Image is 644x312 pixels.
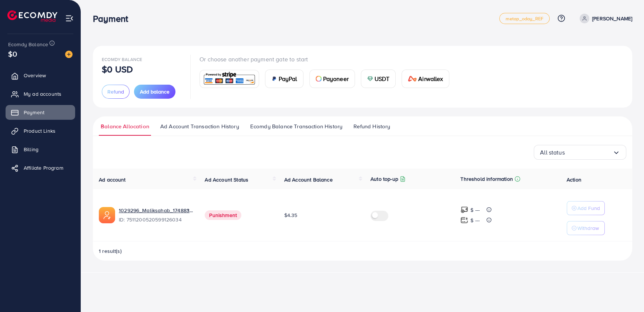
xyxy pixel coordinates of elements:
[309,69,355,88] a: cardPayoneer
[540,147,565,158] span: All status
[202,71,256,87] img: card
[24,72,46,79] span: Overview
[119,216,193,223] span: ID: 7511200520599126034
[6,68,75,83] a: Overview
[24,90,61,98] span: My ad accounts
[119,207,193,214] a: 1029296_Maliksahab_1748837837265
[284,211,298,219] span: $4.35
[102,56,142,62] span: Ecomdy Balance
[199,70,259,88] a: card
[577,204,600,213] p: Add Fund
[250,122,342,130] span: Ecomdy Balance Transaction History
[565,147,613,158] input: Search for option
[353,122,390,130] span: Refund History
[102,65,133,74] p: $0 USD
[24,109,44,116] span: Payment
[367,76,373,82] img: card
[460,216,468,224] img: top-up amount
[99,176,126,183] span: Ad account
[265,69,303,88] a: cardPayPal
[101,122,149,130] span: Balance Allocation
[6,105,75,120] a: Payment
[279,74,297,83] span: PayPal
[460,174,513,183] p: Threshold information
[205,210,241,220] span: Punishment
[107,88,124,95] span: Refund
[375,74,390,83] span: USDT
[499,13,550,24] a: metap_oday_REF
[470,216,480,225] p: $ ---
[24,164,63,172] span: Affiliate Program
[577,14,632,23] a: [PERSON_NAME]
[567,221,605,235] button: Withdraw
[408,76,417,82] img: card
[470,206,480,214] p: $ ---
[6,142,75,157] a: Billing
[8,41,48,48] span: Ecomdy Balance
[140,88,170,95] span: Add balance
[592,14,632,23] p: [PERSON_NAME]
[567,176,581,183] span: Action
[6,160,75,175] a: Affiliate Program
[65,51,73,58] img: image
[402,69,449,88] a: cardAirwallex
[24,146,38,153] span: Billing
[361,69,396,88] a: cardUSDT
[65,14,74,23] img: menu
[323,74,349,83] span: Payoneer
[370,174,398,183] p: Auto top-up
[8,48,17,59] span: $0
[99,247,122,255] span: 1 result(s)
[284,176,333,183] span: Ad Account Balance
[99,207,115,223] img: ic-ads-acc.e4c84228.svg
[567,201,605,215] button: Add Fund
[134,85,175,99] button: Add balance
[119,207,193,224] div: <span class='underline'>1029296_Maliksahab_1748837837265</span></br>7511200520599126034
[102,85,130,99] button: Refund
[271,76,277,82] img: card
[6,87,75,101] a: My ad accounts
[577,224,599,233] p: Withdraw
[205,176,248,183] span: Ad Account Status
[24,127,56,135] span: Product Links
[506,16,543,21] span: metap_oday_REF
[7,10,57,22] img: logo
[160,122,239,130] span: Ad Account Transaction History
[316,76,322,82] img: card
[93,13,134,24] h3: Payment
[460,206,468,214] img: top-up amount
[6,123,75,138] a: Product Links
[199,55,455,64] p: Or choose another payment gate to start
[534,145,626,160] div: Search for option
[418,74,443,83] span: Airwallex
